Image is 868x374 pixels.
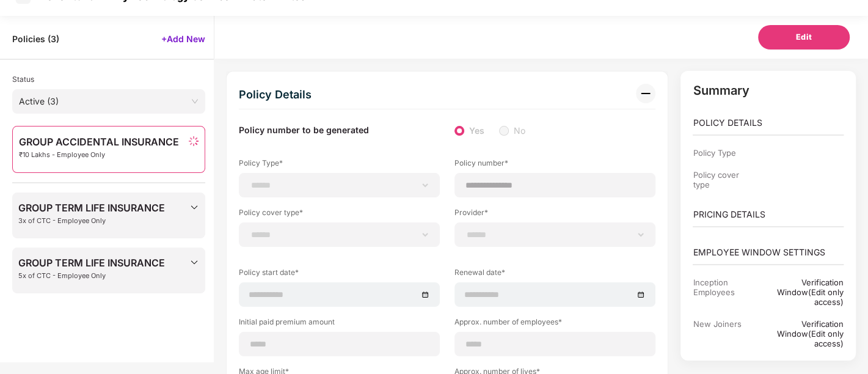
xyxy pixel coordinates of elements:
p: EMPLOYEE WINDOW SETTINGS [693,246,844,259]
span: 3x of CTC - Employee Only [18,217,165,225]
button: Edit [758,25,850,50]
span: Active (3) [19,92,199,111]
div: Verification Window(Edit only access) [756,319,844,348]
label: Renewal date* [454,267,655,282]
span: Yes [464,124,489,137]
span: Policies ( 3 ) [12,33,59,45]
span: GROUP TERM LIFE INSURANCE [18,257,165,268]
span: ₹10 Lakhs - Employee Only [19,151,179,159]
div: Inception Employees [693,277,756,307]
label: Policy number* [454,158,655,173]
img: svg+xml;base64,PHN2ZyBpZD0iRHJvcGRvd24tMzJ4MzIiIHhtbG5zPSJodHRwOi8vd3d3LnczLm9yZy8yMDAwL3N2ZyIgd2... [189,257,199,267]
span: Edit [796,31,812,43]
span: +Add New [161,33,205,45]
span: GROUP TERM LIFE INSURANCE [18,202,165,213]
label: Initial paid premium amount [239,317,440,332]
label: Approx. number of employees* [454,317,655,332]
p: POLICY DETAILS [693,116,844,130]
img: svg+xml;base64,PHN2ZyBpZD0iRHJvcGRvd24tMzJ4MzIiIHhtbG5zPSJodHRwOi8vd3d3LnczLm9yZy8yMDAwL3N2ZyIgd2... [189,202,199,212]
label: Provider* [454,207,655,222]
div: Policy Type [693,148,756,158]
label: Policy number to be generated [239,124,369,137]
span: GROUP ACCIDENTAL INSURANCE [19,136,179,147]
div: Policy cover type [693,170,756,189]
p: Summary [693,83,844,98]
label: Policy cover type* [239,207,440,222]
span: No [509,124,530,137]
div: Verification Window(Edit only access) [756,277,844,307]
label: Policy start date* [239,267,440,282]
img: svg+xml;base64,PHN2ZyB3aWR0aD0iMzIiIGhlaWdodD0iMzIiIHZpZXdCb3g9IjAgMCAzMiAzMiIgZmlsbD0ibm9uZSIgeG... [636,84,655,103]
span: Status [12,75,34,84]
div: New Joiners [693,319,756,348]
div: Policy Details [239,84,312,106]
p: PRICING DETAILS [693,208,844,221]
span: 5x of CTC - Employee Only [18,272,165,280]
label: Policy Type* [239,158,440,173]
